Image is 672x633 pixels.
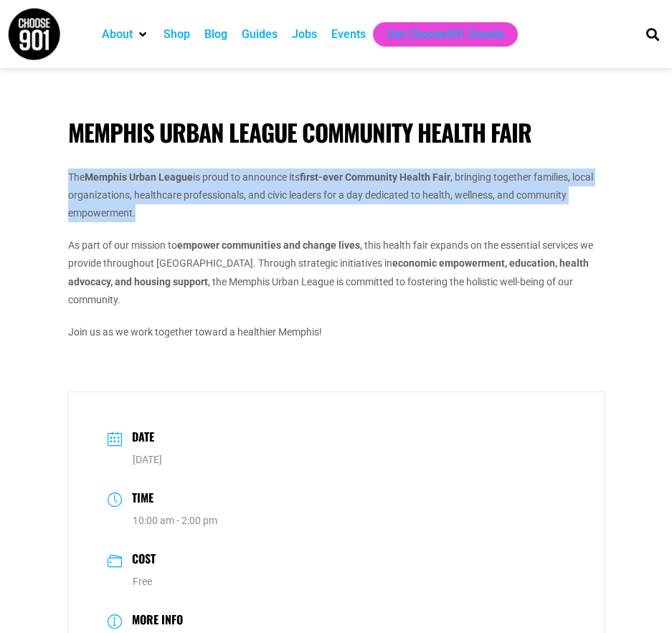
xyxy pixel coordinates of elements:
[641,22,665,46] div: Search
[292,26,317,43] a: Jobs
[68,323,605,341] p: Join us as we work together toward a healthier Memphis!
[125,611,183,632] h3: More Info
[300,171,450,183] strong: first-ever Community Health Fair
[125,550,156,571] h3: Cost
[387,26,503,43] a: Get Choose901 Emails
[331,26,366,43] a: Events
[177,239,360,251] strong: empower communities and change lives
[95,22,156,47] div: About
[68,237,605,309] p: As part of our mission to , this health fair expands on the essential services we provide through...
[85,171,193,183] strong: Memphis Urban League
[95,22,627,47] nav: Main nav
[102,26,133,43] a: About
[68,118,605,147] h1: Memphis Urban League Community Health Fair
[125,428,154,449] h3: Date
[68,168,605,223] p: The is proud to announce its , bringing together families, local organizations, healthcare profes...
[125,489,153,510] h3: Time
[133,454,162,465] span: [DATE]
[133,515,217,526] abbr: 10:00 am - 2:00 pm
[164,26,190,43] a: Shop
[204,26,227,43] a: Blog
[242,26,278,43] a: Guides
[108,574,565,589] dd: Free
[68,257,589,287] strong: economic empowerment, education, health advocacy, and housing support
